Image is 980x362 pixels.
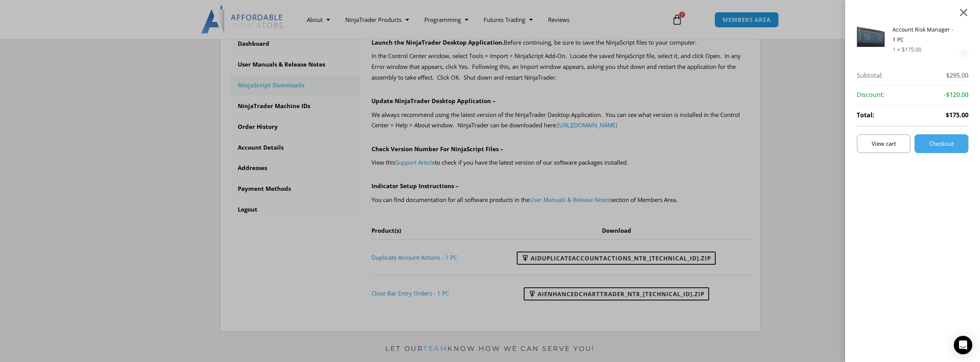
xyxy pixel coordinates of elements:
span: 1 × [893,46,900,53]
strong: Total: [857,110,874,121]
span: View cart [872,141,896,147]
span: $ [902,46,905,53]
span: Checkout [929,141,954,147]
strong: Discount: [857,89,884,101]
span: $175.00 [946,110,968,121]
a: Account Risk Manager - 1 PC [893,26,953,43]
bdi: 175.00 [902,46,921,53]
img: Screenshot 2024-08-26 15462845454 | Affordable Indicators – NinjaTrader [857,25,885,47]
span: $295.00 [946,70,968,82]
strong: Subtotal: [857,70,883,82]
div: Open Intercom Messenger [954,336,972,354]
a: Checkout [914,134,968,153]
span: -$120.00 [944,89,968,101]
a: View cart [857,134,911,153]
